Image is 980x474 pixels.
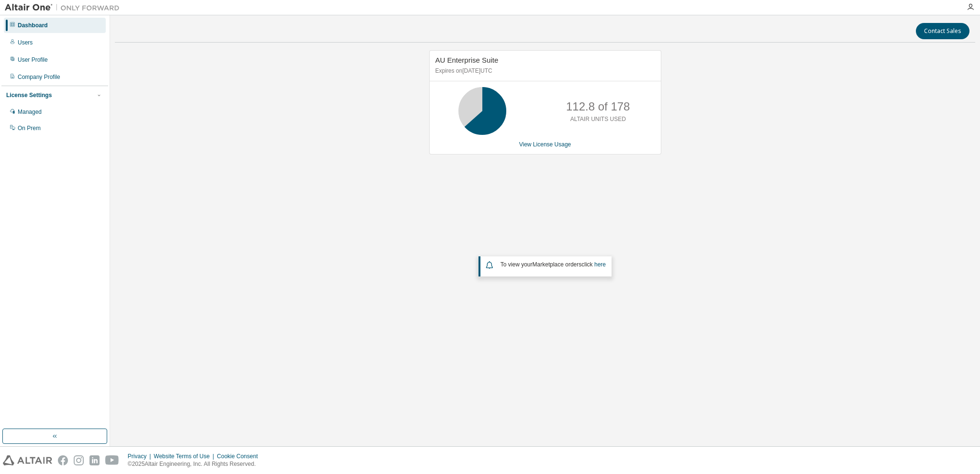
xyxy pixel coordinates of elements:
[217,452,263,460] div: Cookie Consent
[18,39,33,46] div: Users
[18,73,60,81] div: Company Profile
[18,22,48,29] div: Dashboard
[105,455,119,465] img: youtube.svg
[594,261,606,268] a: here
[74,455,84,465] img: instagram.svg
[916,23,969,39] button: Contact Sales
[3,455,52,465] img: altair_logo.svg
[89,455,100,465] img: linkedin.svg
[18,108,42,116] div: Managed
[519,141,571,148] a: View License Usage
[154,452,217,460] div: Website Terms of Use
[533,261,582,268] em: Marketplace orders
[128,452,154,460] div: Privacy
[5,3,124,12] img: Altair One
[566,99,630,115] p: 112.8 of 178
[18,124,41,132] div: On Prem
[18,56,48,64] div: User Profile
[58,455,68,465] img: facebook.svg
[128,460,264,468] p: © 2025 Altair Engineering, Inc. All Rights Reserved.
[6,91,52,99] div: License Settings
[570,115,626,123] p: ALTAIR UNITS USED
[501,261,606,268] span: To view your click
[435,67,653,75] p: Expires on [DATE] UTC
[435,56,499,64] span: AU Enterprise Suite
